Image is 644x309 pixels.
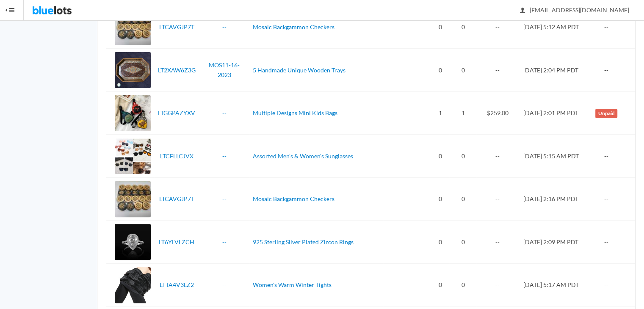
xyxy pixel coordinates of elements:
[209,61,240,78] a: MOS11-16-2023
[449,135,476,178] td: 0
[583,6,635,49] td: --
[519,91,583,135] td: [DATE] 2:01 PM PDT
[431,49,449,92] td: 0
[519,135,583,178] td: [DATE] 5:15 AM PDT
[595,109,617,118] span: Unpaid
[476,177,519,221] td: --
[583,177,635,221] td: --
[159,23,194,30] a: LTCAVGJP7T
[222,281,226,288] a: --
[583,263,635,306] td: --
[159,195,194,202] a: LTCAVGJP7T
[519,177,583,221] td: [DATE] 2:16 PM PDT
[476,263,519,306] td: --
[583,135,635,178] td: --
[431,135,449,178] td: 0
[476,135,519,178] td: --
[476,91,519,135] td: $259.00
[519,49,583,92] td: [DATE] 2:04 PM PDT
[253,238,354,246] a: 925 Sterling Silver Plated Zircon Rings
[222,238,226,246] a: --
[159,238,194,246] a: LT6YLVLZCH
[222,23,226,30] a: --
[253,281,332,288] a: Women's Warm Winter Tights
[222,195,226,202] a: --
[431,91,449,135] td: 1
[520,6,629,14] span: [EMAIL_ADDRESS][DOMAIN_NAME]
[222,152,226,160] a: --
[253,66,345,74] a: 5 Handmade Unique Wooden Trays
[253,195,334,202] a: Mosaic Backgammon Checkers
[518,7,527,15] ion-icon: person
[253,109,337,116] a: Multiple Designs Mini Kids Bags
[449,177,476,221] td: 0
[519,263,583,306] td: [DATE] 5:17 AM PDT
[583,49,635,92] td: --
[449,6,476,49] td: 0
[519,221,583,264] td: [DATE] 2:09 PM PDT
[519,6,583,49] td: [DATE] 5:12 AM PDT
[158,109,195,116] a: LTGGPAZYXV
[476,6,519,49] td: --
[431,177,449,221] td: 0
[431,221,449,264] td: 0
[158,66,196,74] a: LT2XAW6Z3G
[431,6,449,49] td: 0
[222,109,226,116] a: --
[449,221,476,264] td: 0
[431,263,449,306] td: 0
[476,49,519,92] td: --
[583,221,635,264] td: --
[160,281,194,288] a: LTTA4V3LZ2
[449,91,476,135] td: 1
[253,23,334,30] a: Mosaic Backgammon Checkers
[160,152,193,160] a: LTCFLLCJVX
[476,221,519,264] td: --
[253,152,353,160] a: Assorted Men's & Women's Sunglasses
[449,49,476,92] td: 0
[449,263,476,306] td: 0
